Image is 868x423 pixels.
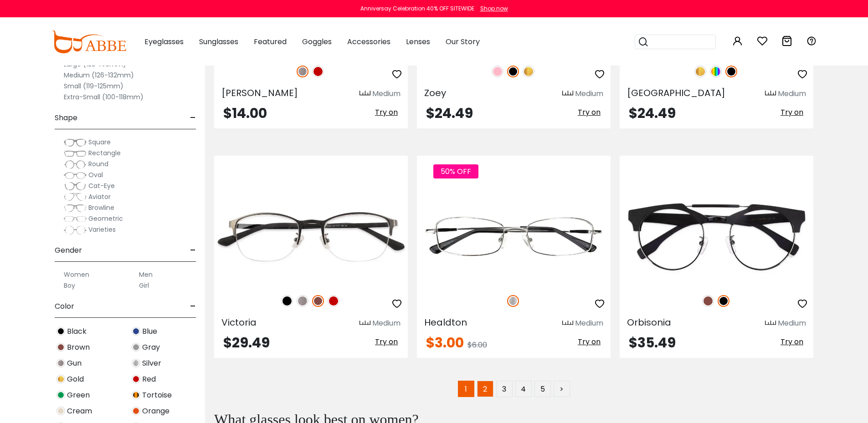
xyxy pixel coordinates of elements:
[562,90,573,97] img: size ruler
[360,5,474,13] div: Anniversay Celebration 40% OFF SITEWIDE
[88,214,123,223] span: Geometric
[426,333,464,352] span: $3.00
[417,189,611,285] img: Silver Healdton - Metal ,Adjust Nose Pads
[627,316,671,329] span: Orbisonia
[375,336,398,347] span: Try on
[710,66,722,77] img: Multicolor
[515,381,532,397] a: 4
[56,407,65,415] img: Cream
[64,81,123,92] label: Small (119-125mm)
[221,87,298,99] span: [PERSON_NAME]
[372,107,401,118] button: Try on
[778,336,806,348] button: Try on
[67,358,82,369] span: Gun
[694,66,706,77] img: Gold
[56,343,65,352] img: Brown
[67,406,92,417] span: Cream
[458,381,474,397] span: 1
[477,381,493,397] a: 2
[424,87,446,99] span: Zoey
[765,90,776,97] img: size ruler
[446,36,480,47] span: Our Story
[312,295,324,307] img: Brown
[142,406,169,417] span: Orange
[142,358,161,369] span: Silver
[629,333,676,352] span: $35.49
[778,318,806,329] div: Medium
[778,88,806,99] div: Medium
[139,269,153,280] label: Men
[781,336,803,347] span: Try on
[492,66,503,77] img: Pink
[375,107,398,117] span: Try on
[406,36,430,47] span: Lenses
[132,375,140,383] img: Red
[64,204,87,213] img: Browline.png
[132,391,140,399] img: Tortoise
[190,107,196,129] span: -
[254,36,287,47] span: Featured
[142,374,156,385] span: Red
[132,327,140,336] img: Blue
[554,381,570,397] a: >
[67,390,90,401] span: Green
[64,138,87,147] img: Square.png
[578,107,601,117] span: Try on
[67,374,84,385] span: Gold
[142,342,160,353] span: Gray
[778,107,806,118] button: Try on
[424,316,467,329] span: Healdton
[67,326,87,337] span: Black
[372,318,401,329] div: Medium
[190,240,196,261] span: -
[702,295,714,307] img: Brown
[575,336,603,348] button: Try on
[328,295,339,307] img: Red
[67,342,90,353] span: Brown
[142,390,172,401] span: Tortoise
[627,87,725,99] span: [GEOGRAPHIC_DATA]
[302,36,332,47] span: Goggles
[372,336,401,348] button: Try on
[64,160,87,169] img: Round.png
[281,295,293,307] img: Black
[88,159,108,168] span: Round
[347,36,390,47] span: Accessories
[223,333,270,352] span: $29.49
[467,340,487,350] span: $6.00
[55,240,82,261] span: Gender
[88,148,121,158] span: Rectangle
[64,225,87,235] img: Varieties.png
[64,269,89,280] label: Women
[765,320,776,327] img: size ruler
[575,88,603,99] div: Medium
[360,320,370,327] img: size ruler
[297,66,308,77] img: Gun
[88,170,103,179] span: Oval
[496,381,513,397] a: 3
[64,182,87,191] img: Cat-Eye.png
[523,66,534,77] img: Gold
[199,36,238,47] span: Sunglasses
[507,66,519,77] img: Black
[56,327,65,336] img: Black
[55,107,77,129] span: Shape
[64,149,87,158] img: Rectangle.png
[223,103,267,123] span: $14.00
[64,193,87,202] img: Aviator.png
[620,189,813,285] img: Black Orbisonia - Combination ,Adjust Nose Pads
[575,107,603,118] button: Try on
[297,295,308,307] img: Gun
[312,66,324,77] img: Red
[132,359,140,367] img: Silver
[480,5,508,13] div: Shop now
[88,181,115,190] span: Cat-Eye
[781,107,803,117] span: Try on
[88,138,111,147] span: Square
[64,92,144,102] label: Extra-Small (100-118mm)
[64,70,134,81] label: Medium (126-132mm)
[88,192,111,201] span: Aviator
[88,203,114,212] span: Browline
